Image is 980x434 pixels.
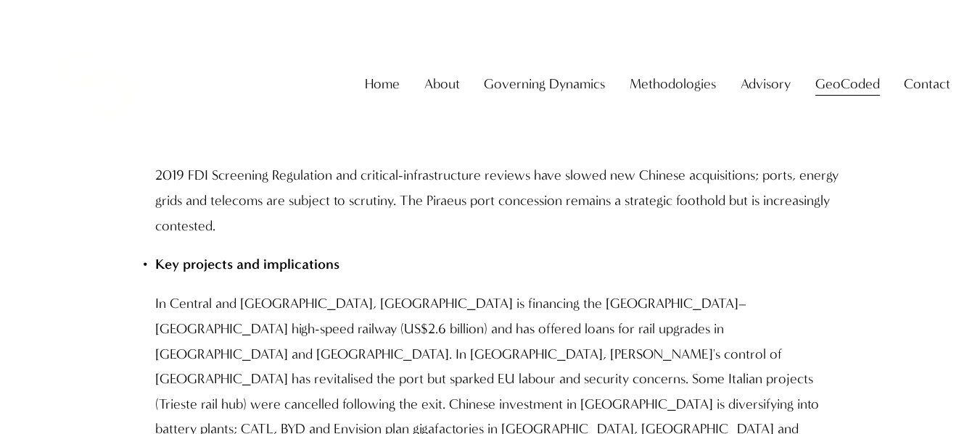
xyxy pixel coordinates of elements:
span: About [424,72,460,97]
a: folder dropdown [815,70,880,98]
span: Governing Dynamics [484,72,605,97]
span: GeoCoded [815,72,880,97]
a: folder dropdown [904,70,950,98]
span: Methodologies [630,72,716,97]
a: folder dropdown [484,70,605,98]
a: folder dropdown [424,70,460,98]
a: folder dropdown [741,70,791,98]
strong: Key projects and implications [155,256,339,272]
span: Advisory [741,72,791,97]
span: Contact [904,72,950,97]
img: Christopher Sanchez &amp; Co. [30,17,163,151]
a: folder dropdown [630,70,716,98]
a: Home [365,70,400,98]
